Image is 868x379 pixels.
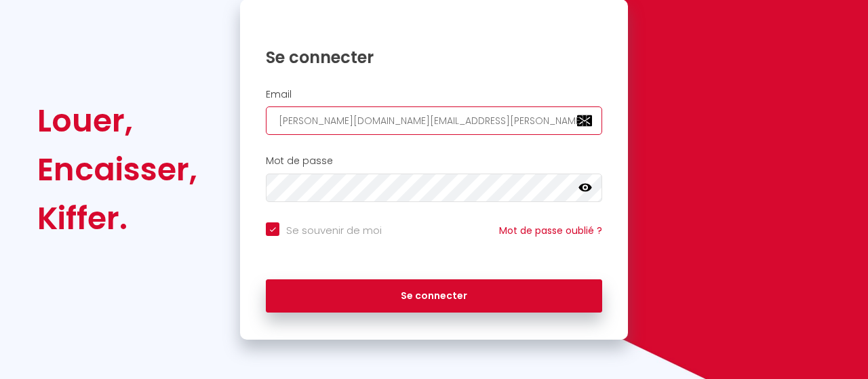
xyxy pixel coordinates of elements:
button: Ouvrir le widget de chat LiveChat [11,5,52,46]
div: Encaisser, [37,145,197,194]
h2: Mot de passe [266,155,602,167]
a: Mot de passe oublié ? [499,224,602,237]
h1: Se connecter [266,47,602,68]
button: Se connecter [266,279,602,313]
input: Ton Email [266,106,602,135]
h2: Email [266,89,602,100]
div: Kiffer. [37,194,197,243]
div: Louer, [37,96,197,145]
